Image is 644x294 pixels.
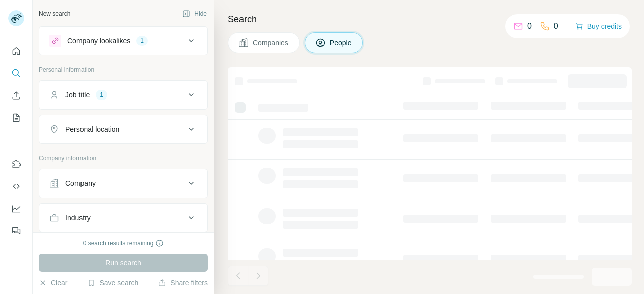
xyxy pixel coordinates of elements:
[8,109,24,127] button: My lists
[96,90,107,100] div: 1
[39,154,208,163] p: Company information
[228,12,632,26] h4: Search
[554,20,558,32] p: 0
[39,117,207,141] button: Personal location
[83,239,164,248] div: 0 search results remaining
[39,29,207,53] button: Company lookalikes1
[8,64,24,82] button: Search
[527,20,532,32] p: 0
[67,36,130,46] div: Company lookalikes
[39,9,70,18] div: New search
[8,155,24,173] button: Use Surfe on LinkedIn
[136,36,148,45] div: 1
[8,177,24,195] button: Use Surfe API
[39,65,208,74] p: Personal information
[65,213,91,223] div: Industry
[175,6,214,21] button: Hide
[8,222,24,240] button: Feedback
[65,178,96,188] div: Company
[39,83,207,107] button: Job title1
[65,124,119,134] div: Personal location
[575,19,622,33] button: Buy credits
[39,206,207,230] button: Industry
[8,86,24,105] button: Enrich CSV
[8,42,24,60] button: Quick start
[8,200,24,218] button: Dashboard
[253,38,289,48] span: Companies
[39,171,207,195] button: Company
[65,90,90,100] div: Job title
[330,38,353,48] span: People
